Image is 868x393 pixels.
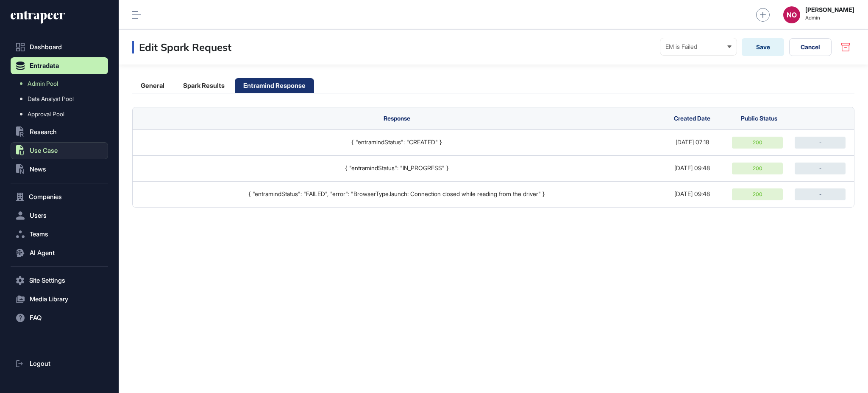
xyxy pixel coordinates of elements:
div: { "entramindStatus": "CREATED" } [141,139,652,146]
span: Users [30,212,47,219]
a: Data Analyst Pool [15,91,108,107]
a: Approval Pool [15,107,108,122]
button: Save [742,38,784,56]
li: Spark Results [175,78,233,93]
button: Teams [11,226,108,243]
a: Dashboard [11,39,108,56]
span: Dashboard [30,44,62,51]
div: 200 [732,137,783,149]
div: 200 [732,163,783,174]
div: - [795,163,846,174]
div: - [795,137,846,149]
div: 200 [732,188,783,200]
span: Admin Pool [28,80,58,87]
div: [DATE] 09:48 [661,191,723,197]
li: General [132,78,173,93]
span: Use Case [30,147,58,154]
button: FAQ [11,309,108,326]
span: Research [30,129,57,135]
button: Users [11,207,108,224]
a: Logout [11,355,108,372]
div: [DATE] 09:48 [661,165,723,171]
button: Cancel [789,38,832,56]
li: Entramind Response [235,78,314,93]
span: Teams [30,231,48,238]
span: FAQ [30,314,42,321]
span: Public Status [741,115,777,122]
span: News [30,166,46,173]
span: Admin [805,15,854,21]
span: Created Date [674,115,710,122]
span: Approval Pool [28,111,64,118]
span: Data Analyst Pool [28,95,74,102]
button: Site Settings [11,272,108,289]
span: Entradata [30,62,59,69]
button: Media Library [11,291,108,308]
div: [DATE] 07:18 [661,139,723,146]
button: Research [11,124,108,140]
span: Media Library [30,296,68,303]
button: AI Agent [11,244,108,261]
span: Response [384,115,410,122]
span: Companies [29,194,62,200]
button: NO [783,6,800,23]
div: EM is Failed [665,43,732,50]
span: Logout [30,360,50,367]
div: - [795,188,846,200]
span: Site Settings [29,277,65,284]
button: Companies [11,188,108,205]
span: AI Agent [30,250,55,256]
button: News [11,161,108,178]
strong: [PERSON_NAME] [805,6,854,13]
button: Entradata [11,57,108,74]
button: Use Case [11,142,108,159]
a: Admin Pool [15,76,108,91]
h3: Edit Spark Request [132,41,231,53]
div: { "entramindStatus": "IN_PROGRESS" } [141,165,652,171]
div: { "entramindStatus": "FAILED", "error": "BrowserType.launch: Connection closed while reading from... [141,191,652,197]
